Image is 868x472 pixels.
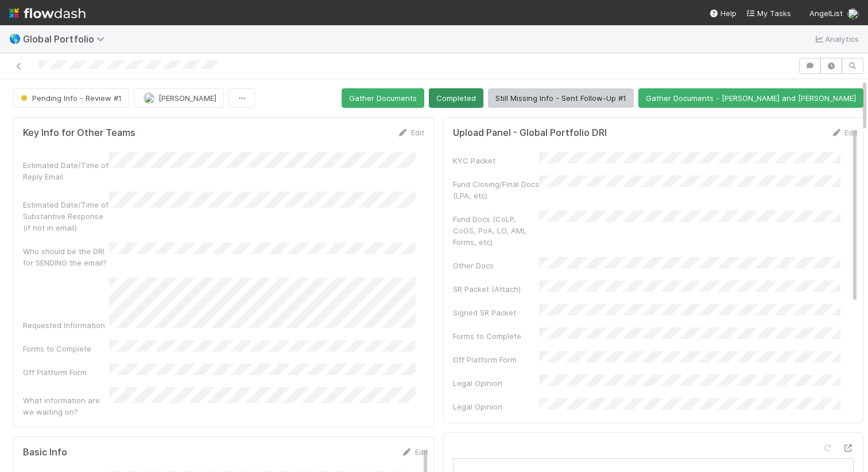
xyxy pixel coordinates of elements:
div: SR Packet (Attach) [453,283,539,295]
a: Edit [401,447,428,457]
span: 🌎 [9,34,21,44]
img: logo-inverted-e16ddd16eac7371096b0.svg [9,3,86,23]
div: Off Platform Form [23,366,109,378]
button: Gather Documents - [PERSON_NAME] and [PERSON_NAME] [638,88,863,108]
button: [PERSON_NAME] [134,88,224,108]
div: Forms to Complete [453,330,539,342]
div: Help [709,7,737,19]
button: Gather Documents [342,88,424,108]
div: Legal Opinion [453,377,539,389]
div: Signed SR Packet [453,307,539,318]
div: What information are we waiting on? [23,395,109,418]
a: Edit [831,128,858,137]
div: KYC Packet [453,155,539,166]
div: Who should be the DRI for SENDING the email? [23,245,109,268]
a: Edit [397,128,424,137]
div: Estimated Date/Time of Reply Email [23,159,109,182]
span: My Tasks [746,9,791,18]
button: Completed [429,88,483,108]
h5: Upload Panel - Global Portfolio DRI [453,127,607,139]
div: Fund Closing/Final Docs (LPA, etc) [453,178,539,201]
div: Forms to Complete [23,343,109,354]
a: My Tasks [746,7,791,19]
div: Requested Information [23,319,109,331]
div: Legal Opinion Approved [453,401,539,424]
h5: Basic Info [23,447,67,458]
div: Estimated Date/Time of Substantive Response (if not in email) [23,199,109,233]
div: Fund Docs (CoLP, CoGS, PoA, LO, AML Forms, etc) [453,213,539,248]
span: [PERSON_NAME] [158,93,216,103]
span: AngelList [809,9,843,18]
div: Off Platform Form [453,354,539,365]
img: avatar_c584de82-e924-47af-9431-5c284c40472a.png [847,8,859,19]
h5: Key Info for Other Teams [23,127,135,139]
img: avatar_c584de82-e924-47af-9431-5c284c40472a.png [144,92,155,104]
div: Other Docs [453,260,539,271]
a: Analytics [813,32,859,46]
button: Still Missing Info - Sent Follow-Up #1 [488,88,634,108]
span: Global Portfolio [23,33,110,45]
